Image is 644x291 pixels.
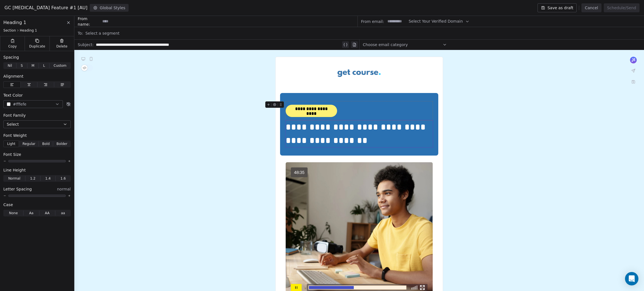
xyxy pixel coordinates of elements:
[3,28,16,33] span: Section
[56,141,67,146] span: Bolder
[45,211,49,216] span: AA
[9,211,18,216] span: None
[4,4,87,11] span: GC [MEDICAL_DATA] Feature #1 [AU]
[3,54,19,60] span: Spacing
[3,73,23,79] span: Alignment
[90,4,129,12] button: Global Styles
[85,30,119,36] span: Select a segment
[8,63,12,68] span: Nil
[13,101,26,107] span: #fffefe
[43,63,45,68] span: L
[3,19,26,26] span: Heading 1
[29,44,45,49] span: Duplicate
[361,19,384,24] span: From email:
[42,141,50,146] span: Bold
[60,176,66,181] span: 1.6
[3,152,21,157] span: Font Size
[581,3,601,12] button: Cancel
[3,202,13,207] span: Case
[78,16,100,27] span: From name:
[3,186,32,192] span: Letter Spacing
[625,272,638,285] div: Open Intercom Messenger
[23,141,35,146] span: Regular
[61,211,65,216] span: aa
[3,100,63,108] button: #fffefe
[604,3,640,12] button: Schedule/Send
[30,176,35,181] span: 1.2
[21,63,23,68] span: S
[54,63,67,68] span: Custom
[7,121,19,127] span: Select
[3,133,27,138] span: Font Weight
[363,42,408,47] span: Choose email category
[78,42,94,49] span: Subject:
[32,63,34,68] span: M
[3,167,26,173] span: Line Height
[20,28,37,33] span: Heading 1
[45,176,51,181] span: 1.4
[78,30,83,36] span: To:
[538,3,577,12] button: Save as draft
[8,176,20,181] span: Normal
[8,44,17,49] span: Copy
[3,113,26,118] span: Font Family
[3,92,23,98] span: Text Color
[57,186,71,192] span: normal
[29,211,34,216] span: Aa
[56,44,68,49] span: Delete
[409,18,463,24] span: Select Your Verified Domain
